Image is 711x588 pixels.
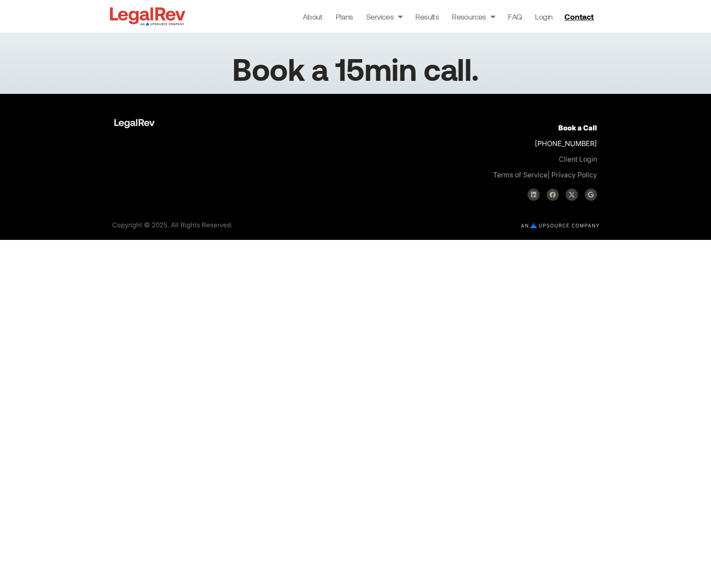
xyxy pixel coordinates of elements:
a: Terms of Service [493,170,547,179]
a: About [303,10,323,23]
a: Results [415,10,439,23]
a: Resources [452,10,495,23]
a: Privacy Policy [551,170,597,179]
a: Services [366,10,403,23]
span: Copyright © 2025. All Rights Reserved. [112,221,233,229]
a: Contact [561,10,599,23]
nav: Menu [303,10,553,23]
a: Plans [336,10,353,23]
p: [PHONE_NUMBER] [367,120,597,183]
span: | [493,170,550,179]
a: Book a Call [558,123,597,132]
a: Client Login [559,155,597,163]
a: FAQ [508,10,522,23]
span: Contact [564,13,594,20]
h1: Book a 15min call. [232,53,479,84]
a: Login [535,10,552,23]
